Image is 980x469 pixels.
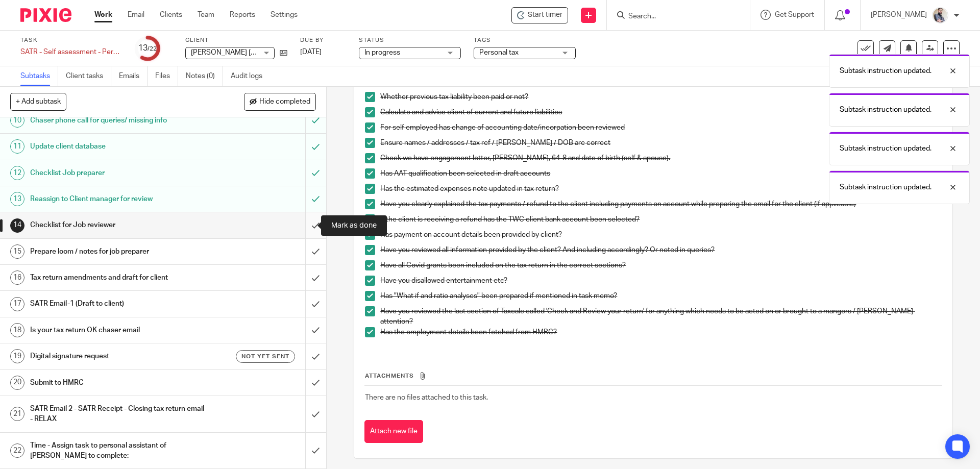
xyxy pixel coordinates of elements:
h1: Checklist for Job reviewer [30,217,207,233]
a: Audit logs [231,66,270,86]
label: Tags [474,36,576,44]
div: SATR - Self assessment - Personal tax return 24/25 [20,47,122,57]
h1: Chaser phone call for queries/ missing info [30,113,207,128]
p: For self employed has change of accounting date/incorpation been reviewed [380,122,941,133]
small: /22 [148,46,157,52]
span: Hide completed [259,98,310,106]
label: Status [359,36,461,44]
a: Notes (0) [186,66,223,86]
div: 21 [10,407,24,421]
button: Attach new file [364,420,423,443]
div: 12 [10,166,24,180]
div: 20 [10,376,24,390]
p: Have all Covid grants been included on the tax return in the correct sections? [380,260,941,270]
p: Have you disallowed entertainment etc? [380,276,941,286]
button: Hide completed [244,93,316,110]
h1: Is your tax return OK chaser email [30,323,207,338]
p: Have you clearly explained the tax payments / refund to the client including payments on account ... [380,199,941,209]
a: Emails [119,66,148,86]
p: Calculate and advise client of current and future liabilities [380,107,941,117]
h1: Tax return amendments and draft for client [30,270,207,285]
p: Subtask instruction updated. [840,105,932,115]
a: Client tasks [66,66,111,86]
p: Check we have engagement letter, [PERSON_NAME], 64-8 and date of birth (self & spouse). [380,153,941,163]
div: 14 [10,218,24,233]
h1: Prepare loom / notes for job preparer [30,244,207,259]
h1: Update client database [30,139,207,154]
a: Files [155,66,178,86]
label: Task [20,36,122,44]
div: 17 [10,297,24,311]
a: Settings [271,10,298,20]
p: Have you reviewed all information provided by the client? And including accordingly? Or noted in ... [380,245,941,255]
p: If the client is receiving a refund has the TWC client bank account been selected? [380,214,941,225]
h1: SATR Email 2 - SATR Receipt - Closing tax return email - RELAX [30,401,207,427]
span: [DATE] [300,48,322,56]
a: Clients [160,10,182,20]
div: 13 [10,192,24,206]
h1: Checklist Job preparer [30,165,207,181]
h1: Time - Assign task to personal assistant of [PERSON_NAME] to complete: [30,438,207,464]
a: Work [94,10,112,20]
div: Mr. Luke Edward Fenelon - SATR - Self assessment - Personal tax return 24/25 [511,7,568,23]
img: Pixie%2002.jpg [932,7,948,23]
a: Email [128,10,144,20]
div: 22 [10,443,24,458]
button: + Add subtask [10,93,66,110]
p: Subtask instruction updated. [840,182,932,192]
span: In progress [364,49,400,56]
span: Not yet sent [241,352,289,361]
p: Have you reviewed the last section of Taxcalc called 'Check and Review your return' for anything ... [380,306,941,327]
label: Due by [300,36,346,44]
p: Has the estimated expenses note updated in tax return? [380,184,941,194]
p: Has the employment details been fetched from HMRC? [380,327,941,337]
label: Client [185,36,287,44]
p: Whether previous tax liability been paid or not? [380,92,941,102]
div: 18 [10,323,24,337]
div: 11 [10,139,24,154]
p: Subtask instruction updated. [840,66,932,76]
h1: Submit to HMRC [30,375,207,390]
h1: Digital signature request [30,349,207,364]
h1: SATR Email-1 (Draft to client) [30,296,207,311]
div: 10 [10,113,24,128]
a: Reports [230,10,255,20]
div: 16 [10,270,24,285]
div: 19 [10,349,24,363]
span: Personal tax [479,49,519,56]
a: Team [198,10,214,20]
h1: Reassign to Client manager for review [30,191,207,207]
div: 15 [10,244,24,259]
p: Has AAT qualification been selected in draft accounts [380,168,941,179]
p: Ensure names / addresses / tax ref / [PERSON_NAME] / DOB are correct [380,138,941,148]
img: Pixie [20,8,71,22]
span: There are no files attached to this task. [365,394,488,401]
a: Subtasks [20,66,58,86]
p: Subtask instruction updated. [840,143,932,154]
span: [PERSON_NAME] [PERSON_NAME] [191,49,305,56]
p: Has payment on account details been provided by client? [380,230,941,240]
p: Has "What if and ratio analyses" been prepared if mentioned in task memo? [380,291,941,301]
span: Attachments [365,373,414,379]
div: 13 [138,42,157,54]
